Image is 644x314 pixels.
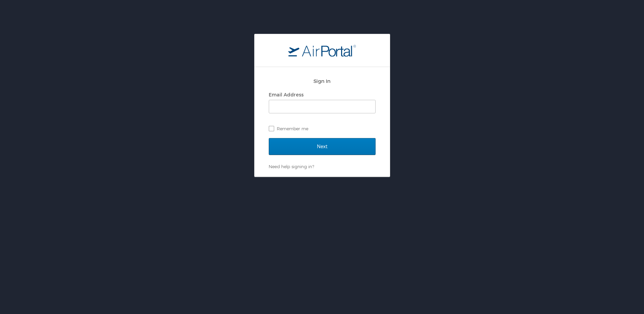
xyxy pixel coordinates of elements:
label: Remember me [269,124,376,134]
h2: Sign In [269,77,376,85]
img: logo [288,44,356,57]
input: Next [269,138,376,155]
label: Email Address [269,92,304,97]
a: Need help signing in? [269,164,314,169]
